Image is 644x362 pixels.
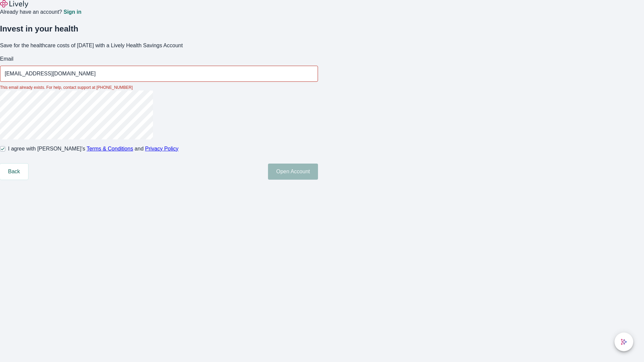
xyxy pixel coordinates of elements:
a: Terms & Conditions [87,146,133,152]
svg: Lively AI Assistant [621,339,627,345]
a: Sign in [63,9,81,15]
button: chat [614,333,633,351]
span: I agree with [PERSON_NAME]’s and [8,145,178,153]
a: Privacy Policy [145,146,179,152]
